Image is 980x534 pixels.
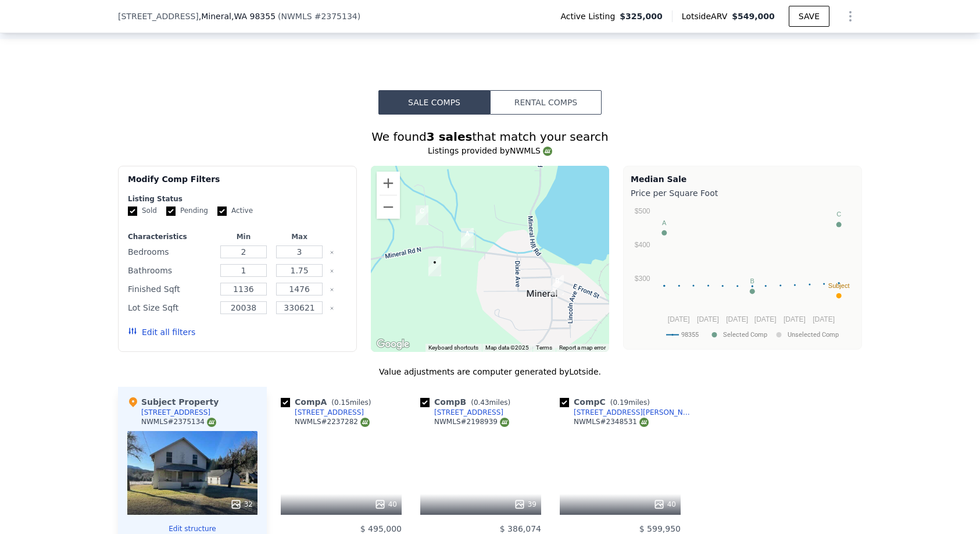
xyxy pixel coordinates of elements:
[128,326,195,338] button: Edit all filters
[559,344,606,351] a: Report a map error
[574,417,649,427] div: NWMLS # 2348531
[639,524,681,533] span: $ 599,950
[474,398,489,407] span: 0.43
[723,331,767,339] text: Selected Comp
[613,398,628,407] span: 0.19
[681,331,699,339] text: 98355
[543,147,552,156] img: NWMLS Logo
[662,219,667,226] text: A
[754,315,777,323] text: [DATE]
[420,396,515,408] div: Comp B
[127,396,219,408] div: Subject Property
[485,344,529,351] span: Map data ©2025
[230,499,253,510] div: 32
[118,366,862,378] div: Value adjustments are computer generated by Lotside .
[750,277,754,284] text: B
[330,306,334,311] button: Clear
[836,211,841,218] text: C
[278,10,360,22] div: ( )
[560,408,695,417] a: [STREET_ADDRESS][PERSON_NAME]
[141,408,210,417] div: [STREET_ADDRESS]
[631,185,854,201] div: Price per Square Foot
[128,232,213,241] div: Characteristics
[560,10,620,22] span: Active Listing
[428,344,478,352] button: Keyboard shortcuts
[127,524,257,533] button: Edit structure
[334,398,350,407] span: 0.15
[118,145,862,156] div: Listings provided by NWMLS
[813,315,835,323] text: [DATE]
[330,269,334,273] button: Clear
[427,130,473,144] strong: 3 sales
[281,408,364,417] a: [STREET_ADDRESS]
[828,282,850,289] text: Subject
[128,244,213,260] div: Bedrooms
[128,194,347,204] div: Listing Status
[218,232,269,241] div: Min
[314,12,357,21] span: # 2375134
[726,315,748,323] text: [DATE]
[635,275,650,283] text: $300
[128,206,157,216] label: Sold
[374,499,397,510] div: 40
[536,344,552,351] a: Terms
[635,241,650,249] text: $400
[788,331,839,339] text: Unselected Comp
[330,287,334,292] button: Clear
[789,6,829,27] button: SAVE
[620,10,663,22] span: $325,000
[377,195,400,219] button: Zoom out
[653,499,676,510] div: 40
[560,396,654,408] div: Comp C
[118,10,199,22] span: [STREET_ADDRESS]
[631,201,854,347] svg: A chart.
[434,408,503,417] div: [STREET_ADDRESS]
[295,417,370,427] div: NWMLS # 2237282
[128,173,347,194] div: Modify Comp Filters
[166,206,208,216] label: Pending
[281,12,312,21] span: NWMLS
[207,418,216,427] img: NWMLS Logo
[635,207,650,215] text: $500
[128,300,213,316] div: Lot Size Sqft
[231,12,276,21] span: , WA 98355
[668,315,690,323] text: [DATE]
[118,129,862,145] div: We found that match your search
[420,408,503,417] a: [STREET_ADDRESS]
[631,173,854,185] div: Median Sale
[378,90,490,115] button: Sale Comps
[682,10,732,22] span: Lotside ARV
[461,228,474,248] div: 166 Mineral Rd N
[141,417,216,427] div: NWMLS # 2375134
[434,417,509,427] div: NWMLS # 2198939
[639,418,649,427] img: NWMLS Logo
[551,275,564,295] div: 101 Grant St
[217,207,227,216] input: Active
[295,408,364,417] div: [STREET_ADDRESS]
[428,257,441,276] div: 191 Mineral Road N
[217,206,253,216] label: Active
[500,418,509,427] img: NWMLS Logo
[697,315,719,323] text: [DATE]
[374,337,412,352] a: Open this area in Google Maps (opens a new window)
[574,408,695,417] div: [STREET_ADDRESS][PERSON_NAME]
[514,499,537,510] div: 39
[466,398,515,407] span: ( miles)
[166,207,176,216] input: Pending
[128,281,213,297] div: Finished Sqft
[839,5,862,28] button: Show Options
[274,232,325,241] div: Max
[360,418,370,427] img: NWMLS Logo
[360,524,402,533] span: $ 495,000
[199,10,276,22] span: , Mineral
[281,396,375,408] div: Comp A
[732,12,775,21] span: $549,000
[128,207,137,216] input: Sold
[500,524,541,533] span: $ 386,074
[490,90,602,115] button: Rental Comps
[374,337,412,352] img: Google
[784,315,806,323] text: [DATE]
[327,398,375,407] span: ( miles)
[416,205,428,225] div: 123 Dresher Rd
